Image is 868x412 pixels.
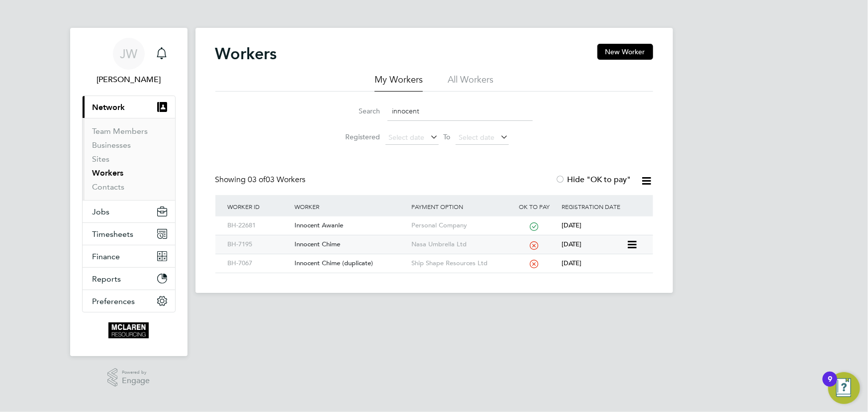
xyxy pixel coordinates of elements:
[120,47,137,60] span: JW
[93,297,135,306] span: Preferences
[459,133,495,142] span: Select date
[389,133,425,142] span: Select date
[93,274,121,284] span: Reports
[93,154,110,164] a: Sites
[387,102,533,121] input: Name, email or phone number
[409,195,509,218] div: Payment Option
[562,259,581,267] span: [DATE]
[122,368,150,377] span: Powered by
[441,130,454,143] span: To
[93,103,125,112] span: Network
[70,28,188,356] nav: Main navigation
[83,223,175,245] button: Timesheets
[828,379,832,392] div: 9
[292,216,409,235] div: Innocent Awanle
[409,254,509,273] div: Ship Shape Resources Ltd
[292,195,409,218] div: Worker
[225,195,292,218] div: Worker ID
[225,235,292,254] div: BH-7195
[83,201,175,222] button: Jobs
[292,254,409,273] div: Innocent Chime (duplicate)
[509,195,560,218] div: OK to pay
[83,96,175,118] button: Network
[248,175,306,185] span: 03 Workers
[107,368,150,387] a: Powered byEngage
[559,195,643,218] div: Registration Date
[83,268,175,290] button: Reports
[82,38,176,86] a: JW[PERSON_NAME]
[828,372,860,404] button: Open Resource Center, 9 new notifications
[215,175,308,185] div: Showing
[93,140,131,150] a: Businesses
[93,126,148,136] a: Team Members
[82,322,176,338] a: Go to home page
[83,245,175,267] button: Finance
[248,175,266,185] span: 03 of
[93,207,110,216] span: Jobs
[108,322,149,338] img: mclaren-logo-retina.png
[225,216,292,235] div: BH-22681
[556,175,631,185] label: Hide "OK to pay"
[562,221,581,229] span: [DATE]
[83,118,175,200] div: Network
[336,106,381,115] label: Search
[409,216,509,235] div: Personal Company
[597,44,653,60] button: New Worker
[93,182,125,192] a: Contacts
[93,252,120,261] span: Finance
[409,235,509,254] div: Nasa Umbrella Ltd
[336,132,381,141] label: Registered
[375,74,423,92] li: My Workers
[83,290,175,312] button: Preferences
[448,74,493,92] li: All Workers
[292,235,409,254] div: Innocent Chime
[225,254,643,262] a: BH-7067Innocent Chime (duplicate)Ship Shape Resources Ltd[DATE]
[93,229,134,239] span: Timesheets
[225,254,292,273] div: BH-7067
[225,235,626,243] a: BH-7195Innocent ChimeNasa Umbrella Ltd[DATE]
[93,168,124,178] a: Workers
[82,74,176,86] span: Jane Weitzman
[215,44,277,64] h2: Workers
[562,240,581,248] span: [DATE]
[122,377,150,385] span: Engage
[225,216,643,224] a: BH-22681Innocent AwanlePersonal Company[DATE]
